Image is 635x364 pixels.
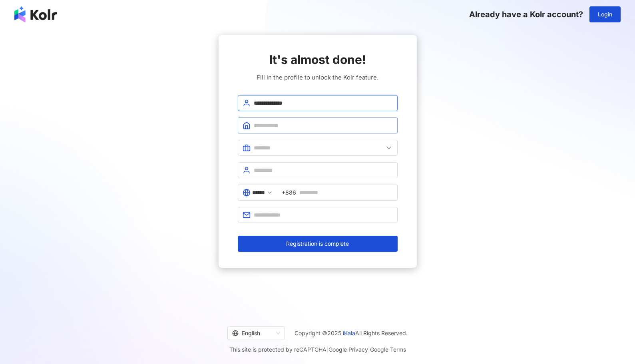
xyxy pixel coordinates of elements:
a: Google Privacy [328,346,368,353]
span: | [326,346,328,353]
a: Google Terms [370,346,406,353]
span: It's almost done! [269,51,366,68]
span: Fill in the profile to unlock the Kolr feature. [257,73,378,82]
span: Already have a Kolr account? [469,10,583,19]
div: English [232,327,273,340]
span: Registration is complete [286,241,349,247]
span: | [368,346,370,353]
span: Copyright © 2025 All Rights Reserved. [295,328,408,338]
button: Registration is complete [238,236,398,252]
span: +886 [282,188,296,197]
a: iKala [343,330,355,336]
span: Login [598,11,612,18]
span: This site is protected by reCAPTCHA [229,345,406,354]
img: logo [14,6,57,22]
button: Login [589,6,621,22]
